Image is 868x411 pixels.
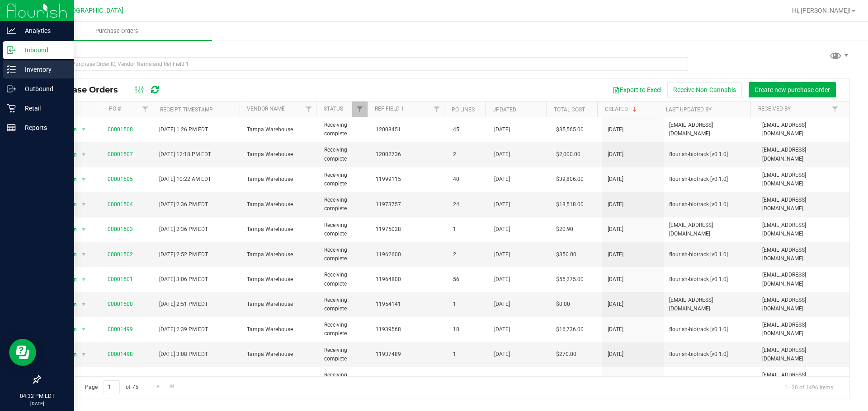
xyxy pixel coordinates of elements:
a: Ref Field 1 [375,106,404,112]
span: [EMAIL_ADDRESS][DOMAIN_NAME] [762,371,844,388]
span: Receiving complete [324,146,365,163]
span: 24 [453,200,483,209]
span: Purchase Orders [83,27,151,35]
p: Reports [16,122,70,133]
a: Filter [352,102,367,117]
span: Create new purchase order [755,86,830,93]
span: [DATE] 3:06 PM EDT [159,275,208,284]
span: Tampa Warehouse [247,150,313,159]
a: Filter [429,102,444,117]
span: Tampa Warehouse [247,125,313,134]
span: [DATE] [494,325,510,334]
span: [DATE] 2:36 PM EDT [159,200,208,209]
span: Tampa Warehouse [247,275,313,284]
span: [DATE] 1:26 PM EDT [159,125,208,134]
span: $0.00 [556,300,570,309]
a: Filter [138,102,153,117]
span: Receiving complete [324,121,365,138]
span: Receiving complete [324,296,365,313]
span: flourish-biotrack [v0.1.0] [669,175,751,184]
span: 11954141 [376,300,442,309]
span: Tampa Warehouse [247,250,313,259]
span: flourish-biotrack [v0.1.0] [669,375,751,384]
span: [DATE] [608,325,623,334]
span: select [78,373,89,386]
a: PO Lines [452,106,475,113]
a: PO # [109,106,121,112]
span: [EMAIL_ADDRESS][DOMAIN_NAME] [762,321,844,338]
span: 1 - 20 of 1496 items [777,380,840,394]
span: [DATE] 4:09 PM EDT [159,375,208,384]
span: [EMAIL_ADDRESS][DOMAIN_NAME] [762,146,844,163]
span: Receiving complete [324,221,365,238]
span: $3,375.00 [556,375,580,384]
span: Tampa Warehouse [247,200,313,209]
span: [DATE] [608,350,623,359]
span: Page of 75 [77,380,146,394]
a: 00001503 [108,226,133,232]
span: 11975028 [376,225,442,234]
span: [DATE] [608,275,623,284]
span: $270.00 [556,350,576,359]
span: [EMAIL_ADDRESS][DOMAIN_NAME] [762,271,844,288]
span: 40 [453,175,483,184]
span: [DATE] [608,300,623,309]
p: [DATE] [4,400,70,407]
span: 1 [453,350,483,359]
span: 11939568 [376,325,442,334]
inline-svg: Outbound [7,84,16,93]
span: 12002736 [376,150,442,159]
a: Go to the next page [151,380,165,393]
span: [DATE] [494,150,510,159]
a: Created [605,106,638,112]
span: [DATE] [608,200,623,209]
span: Receiving complete [324,196,365,213]
span: [DATE] [494,175,510,184]
a: Filter [301,102,316,117]
span: Purchase Orders [47,85,127,95]
p: Outbound [16,83,70,94]
a: 00001501 [108,276,133,282]
inline-svg: Reports [7,123,16,132]
span: Tampa Warehouse [247,350,313,359]
inline-svg: Inbound [7,46,16,55]
span: flourish-biotrack [v0.1.0] [669,150,751,159]
span: [EMAIL_ADDRESS][DOMAIN_NAME] [762,196,844,213]
span: Tampa Warehouse [247,225,313,234]
span: select [78,248,89,261]
span: $2,000.00 [556,150,580,159]
a: 00001499 [108,326,133,332]
span: [DATE] [494,250,510,259]
a: Go to the last page [166,380,179,393]
span: [DATE] 12:18 PM EDT [159,150,211,159]
input: Search Purchase Order ID, Vendor Name and Ref Field 1 [40,57,688,71]
span: [DATE] [494,275,510,284]
span: Receiving complete [324,371,365,388]
span: $350.00 [556,250,576,259]
span: [DATE] 2:39 PM EDT [159,325,208,334]
span: [DATE] [608,225,623,234]
a: 00001508 [108,126,133,133]
span: select [78,173,89,186]
span: Receiving complete [324,346,365,363]
span: 1 [453,300,483,309]
span: 2 [453,250,483,259]
span: [DATE] [494,350,510,359]
span: flourish-biotrack [v0.1.0] [669,250,751,259]
a: 00001504 [108,201,133,208]
a: Status [324,106,343,112]
button: Receive Non-Cannabis [667,82,742,97]
iframe: Resource center [9,339,36,366]
span: 1 [453,225,483,234]
span: 11937489 [376,350,442,359]
span: select [78,298,89,311]
span: flourish-biotrack [v0.1.0] [669,200,751,209]
span: [DATE] [608,375,623,384]
span: [DATE] [494,200,510,209]
span: select [78,273,89,286]
button: Export to Excel [607,82,667,97]
p: Analytics [16,25,70,36]
span: $20.90 [556,225,573,234]
inline-svg: Retail [7,104,16,113]
span: 12008451 [376,125,442,134]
